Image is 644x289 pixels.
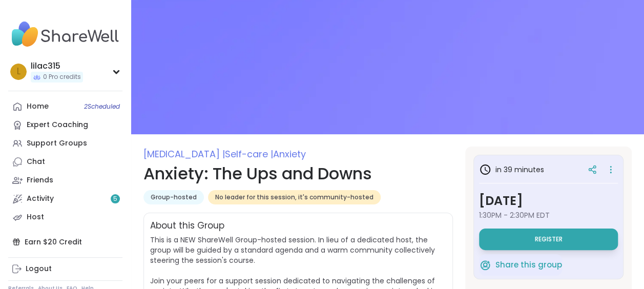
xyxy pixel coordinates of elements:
[215,193,373,201] span: No leader for this session, it's community-hosted
[8,153,122,171] a: Chat
[27,120,88,130] div: Expert Coaching
[27,138,87,149] div: Support Groups
[8,97,122,116] a: Home2Scheduled
[535,235,563,243] span: Register
[479,254,562,276] button: Share this group
[479,229,618,250] button: Register
[8,16,122,52] img: ShareWell Nav Logo
[8,116,122,134] a: Expert Coaching
[273,148,306,160] span: Anxiety
[8,171,122,190] a: Friends
[31,60,83,72] div: lilac315
[479,210,618,220] span: 1:30PM - 2:30PM EDT
[225,148,273,160] span: Self-care |
[84,102,120,111] span: 2 Scheduled
[150,219,224,233] h2: About this Group
[17,65,20,78] span: l
[43,73,81,81] span: 0 Pro credits
[479,163,544,176] h3: in 39 minutes
[479,259,491,271] img: ShareWell Logomark
[8,208,122,226] a: Host
[27,175,53,185] div: Friends
[26,264,52,274] div: Logout
[8,260,122,278] a: Logout
[27,101,49,112] div: Home
[8,233,122,251] div: Earn $20 Credit
[27,194,54,204] div: Activity
[479,192,618,210] h3: [DATE]
[8,190,122,208] a: Activity5
[143,161,453,186] h1: Anxiety: The Ups and Downs
[495,259,562,271] span: Share this group
[27,157,45,167] div: Chat
[27,212,44,222] div: Host
[8,134,122,153] a: Support Groups
[113,195,117,203] span: 5
[143,148,225,160] span: [MEDICAL_DATA] |
[151,193,197,201] span: Group-hosted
